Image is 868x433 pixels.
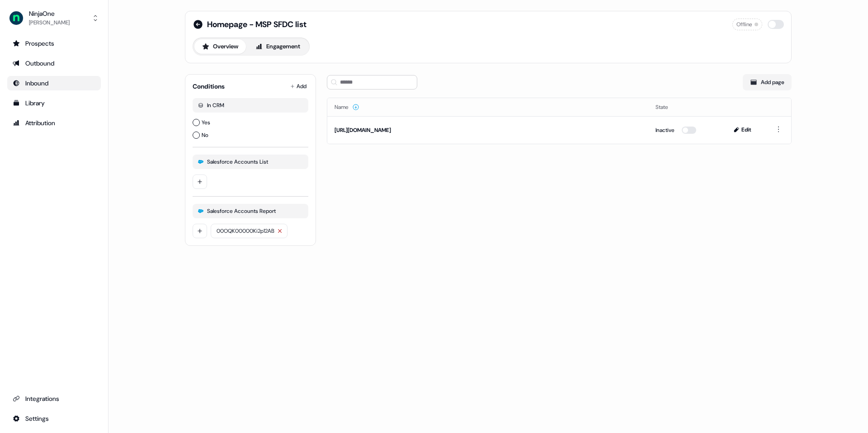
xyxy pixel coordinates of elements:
div: Outbound [13,59,95,68]
label: Yes [193,118,308,127]
a: Go to attribution [7,116,101,130]
a: Go to templates [7,96,101,110]
div: Salesforce Accounts Report [207,207,276,215]
a: Edit [728,127,759,135]
div: In CRM [207,102,224,109]
button: No [193,132,200,139]
a: Go to Inbound [7,76,101,90]
button: Add [288,80,308,93]
div: Settings [13,414,95,423]
div: State [656,103,713,112]
div: Attribution [13,118,95,127]
a: Go to outbound experience [7,56,101,71]
button: Engagement [248,39,308,54]
label: No [193,131,308,140]
a: Go to integrations [7,391,101,406]
div: Inbound [13,79,95,88]
div: Inactive [656,126,675,135]
button: Add page [743,74,792,90]
button: Name [335,99,359,115]
div: Integrations [13,394,95,403]
div: [URL][DOMAIN_NAME] [335,126,641,135]
a: Go to prospects [7,36,101,51]
button: NinjaOne[PERSON_NAME] [7,7,101,29]
a: Go to integrations [7,411,101,426]
div: Conditions [193,82,225,91]
button: Edit [728,124,759,135]
button: Overview [194,39,246,54]
div: Prospects [13,39,95,48]
button: Yes [193,119,200,126]
div: Offline [732,19,762,30]
div: NinjaOne [29,9,70,18]
div: Library [13,99,95,108]
div: Salesforce Accounts List [207,158,268,165]
span: Homepage - MSP SFDC list [207,19,307,30]
div: [PERSON_NAME] [29,18,70,27]
span: 00OQK00000Ki2p12AB [217,228,274,234]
